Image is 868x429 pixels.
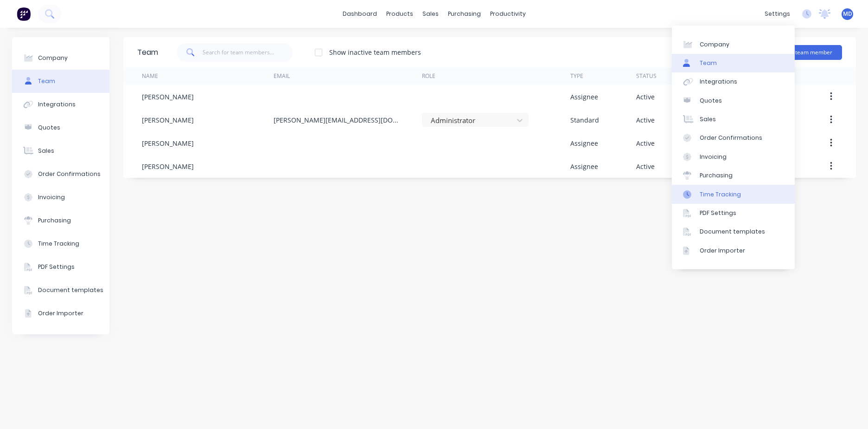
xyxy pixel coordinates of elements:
[38,286,103,294] div: Document templates
[700,227,765,236] div: Document templates
[38,170,101,178] div: Order Confirmations
[700,190,741,199] div: Time Tracking
[38,216,71,225] div: Purchasing
[672,166,795,185] a: Purchasing
[700,247,745,255] div: Order Importer
[672,35,795,53] a: Company
[700,153,727,161] div: Invoicing
[672,204,795,222] a: PDF Settings
[700,115,716,123] div: Sales
[203,43,293,62] input: Search for team members...
[12,255,109,279] button: PDF Settings
[142,92,194,102] div: [PERSON_NAME]
[12,186,109,209] button: Invoicing
[570,92,598,102] div: Assignee
[12,162,109,186] button: Order Confirmations
[672,185,795,203] a: Time Tracking
[12,232,109,255] button: Time Tracking
[142,72,158,80] div: Name
[38,240,79,248] div: Time Tracking
[12,70,109,93] button: Team
[672,91,795,110] a: Quotes
[17,7,31,21] img: Factory
[636,72,657,80] div: Status
[672,110,795,129] a: Sales
[38,100,76,109] div: Integrations
[12,209,109,232] button: Purchasing
[672,129,795,147] a: Order Confirmations
[672,72,795,91] a: Integrations
[843,10,852,18] span: MD
[12,93,109,116] button: Integrations
[570,115,599,125] div: Standard
[137,47,158,58] div: Team
[38,193,65,201] div: Invoicing
[672,222,795,241] a: Document templates
[636,92,655,102] div: Active
[700,209,736,217] div: PDF Settings
[338,7,382,21] a: dashboard
[672,54,795,72] a: Team
[38,147,54,155] div: Sales
[142,162,194,171] div: [PERSON_NAME]
[418,7,443,21] div: sales
[382,7,418,21] div: products
[12,279,109,302] button: Document templates
[636,138,655,148] div: Active
[422,72,435,80] div: Role
[142,115,194,125] div: [PERSON_NAME]
[700,78,737,86] div: Integrations
[329,47,421,57] div: Show inactive team members
[12,139,109,162] button: Sales
[142,138,194,148] div: [PERSON_NAME]
[485,7,530,21] div: productivity
[570,72,583,80] div: Type
[636,162,655,171] div: Active
[12,46,109,70] button: Company
[38,77,55,85] div: Team
[570,138,598,148] div: Assignee
[700,59,717,67] div: Team
[443,7,485,21] div: purchasing
[38,54,68,62] div: Company
[774,45,842,60] button: Add team member
[700,134,762,142] div: Order Confirmations
[672,241,795,260] a: Order Importer
[38,263,75,271] div: PDF Settings
[700,171,733,180] div: Purchasing
[700,97,722,105] div: Quotes
[38,309,83,318] div: Order Importer
[700,40,729,49] div: Company
[636,115,655,125] div: Active
[672,148,795,166] a: Invoicing
[570,162,598,171] div: Assignee
[38,123,60,132] div: Quotes
[274,72,290,80] div: Email
[274,115,403,125] div: [PERSON_NAME][EMAIL_ADDRESS][DOMAIN_NAME]
[12,116,109,139] button: Quotes
[760,7,795,21] div: settings
[12,302,109,325] button: Order Importer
